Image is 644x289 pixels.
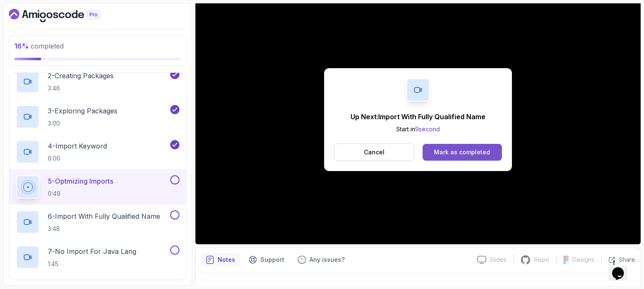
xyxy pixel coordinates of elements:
p: 3:48 [48,225,160,233]
a: Dashboard [9,9,119,22]
p: 6 - Import With Fully Qualified Name [48,211,160,221]
button: 2-Creating Packages3:46 [16,70,179,93]
p: Slides [490,256,506,264]
span: completed [14,42,64,50]
button: 6-Import With Fully Qualified Name3:48 [16,210,179,234]
button: Support button [244,253,289,266]
iframe: chat widget [609,256,636,281]
button: Cancel [334,143,414,161]
p: Cancel [364,148,384,156]
div: Mark as completed [434,148,490,156]
button: Feedback button [293,253,350,266]
p: Start in [351,125,486,133]
p: 3:46 [48,84,114,92]
span: 9 second [415,125,440,133]
p: Support [260,256,284,264]
button: Mark as completed [423,144,502,161]
p: 0:49 [48,189,113,198]
p: 7 - No Import For Java Lang [48,246,136,256]
button: notes button [201,253,240,266]
p: Designs [572,256,595,264]
button: Share [601,256,635,264]
button: 4-Import Keyword6:00 [16,140,179,164]
p: 3 - Exploring Packages [48,106,117,116]
p: 3:00 [48,119,117,128]
p: Repo [534,256,549,264]
p: 6:00 [48,154,107,163]
button: 5-Optmizing Imports0:49 [16,175,179,199]
span: 16 % [14,42,29,50]
button: 7-No Import For Java Lang1:45 [16,246,179,269]
p: 1:45 [48,260,136,268]
p: Any issues? [309,256,345,264]
p: 2 - Creating Packages [48,71,114,81]
button: 3-Exploring Packages3:00 [16,105,179,128]
p: Notes [218,256,235,264]
p: Up Next: Import With Fully Qualified Name [351,112,486,122]
p: 4 - Import Keyword [48,141,107,151]
p: 5 - Optmizing Imports [48,176,113,186]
